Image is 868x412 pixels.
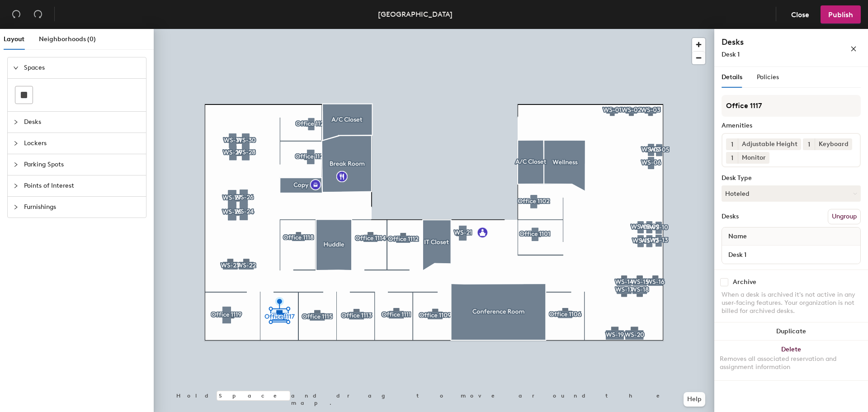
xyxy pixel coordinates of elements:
[24,197,141,218] span: Furnishings
[724,248,859,261] input: Unnamed desk
[714,341,868,380] button: DeleteRemoves all associated reservation and assignment information
[722,291,861,315] div: When a desk is archived it's not active in any user-facing features. Your organization is not bil...
[783,5,817,24] button: Close
[24,175,141,196] span: Points of Interest
[731,153,733,163] span: 1
[722,51,740,58] span: Desk 1
[722,73,742,81] span: Details
[803,138,815,150] button: 1
[738,138,801,150] div: Adjustable Height
[4,35,24,43] span: Layout
[12,9,21,19] span: undo
[722,175,861,182] div: Desk Type
[722,185,861,202] button: Hoteled
[13,162,19,167] span: collapsed
[13,204,19,210] span: collapsed
[726,138,738,150] button: 1
[39,35,96,43] span: Neighborhoods (0)
[726,152,738,164] button: 1
[378,9,453,20] div: [GEOGRAPHIC_DATA]
[714,322,868,341] button: Duplicate
[29,5,47,24] button: Redo (⌘ + ⇧ + Z)
[24,57,141,78] span: Spaces
[684,392,705,407] button: Help
[722,213,739,220] div: Desks
[720,355,863,371] div: Removes all associated reservation and assignment information
[24,112,141,133] span: Desks
[815,138,852,150] div: Keyboard
[791,10,809,19] span: Close
[828,209,861,224] button: Ungroup
[722,36,821,48] h4: Desks
[821,5,861,24] button: Publish
[24,133,141,154] span: Lockers
[757,73,779,81] span: Policies
[722,122,861,129] div: Amenities
[13,183,19,189] span: collapsed
[850,46,857,52] span: close
[808,140,810,149] span: 1
[13,65,19,71] span: expanded
[13,141,19,146] span: collapsed
[733,279,756,286] div: Archive
[13,119,19,125] span: collapsed
[24,154,141,175] span: Parking Spots
[724,228,751,245] span: Name
[738,152,769,164] div: Monitor
[7,5,25,24] button: Undo (⌘ + Z)
[731,140,733,149] span: 1
[828,10,853,19] span: Publish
